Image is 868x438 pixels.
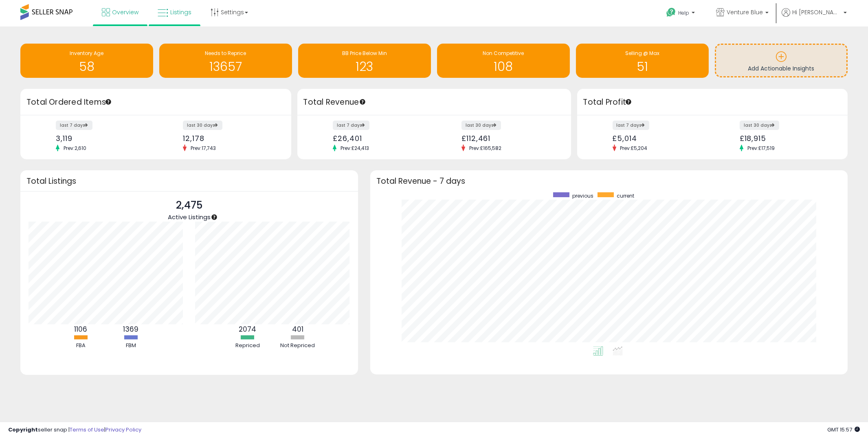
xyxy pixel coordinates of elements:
span: Help [678,9,689,16]
span: Inventory Age [70,50,104,57]
h1: 13657 [163,60,288,73]
span: BB Price Below Min [342,50,387,57]
h3: Total Revenue [303,97,565,108]
div: £112,461 [461,134,556,143]
a: Hi [PERSON_NAME] [782,8,847,26]
div: 3,119 [56,134,149,143]
h3: Total Revenue - 7 days [376,178,842,184]
div: £18,915 [740,134,833,143]
label: last 30 days [183,121,222,130]
div: £5,014 [613,134,706,143]
h3: Total Ordered Items [26,97,285,108]
span: Listings [170,8,191,16]
label: last 7 days [56,121,92,130]
div: 12,178 [183,134,277,143]
div: FBM [106,342,155,350]
i: Get Help [666,7,676,18]
p: 2,475 [168,198,211,213]
label: last 7 days [613,121,649,130]
h3: Total Profit [583,97,842,108]
div: Tooltip anchor [359,98,366,106]
div: FBA [56,342,105,350]
b: 1106 [74,324,87,334]
span: Hi [PERSON_NAME] [792,8,841,16]
b: 1369 [123,324,138,334]
a: BB Price Below Min 123 [298,44,431,78]
div: Repriced [223,342,272,350]
div: Tooltip anchor [211,213,218,221]
span: current [617,192,634,199]
h1: 51 [580,60,705,73]
a: Selling @ Max 51 [576,44,709,78]
span: Overview [112,8,138,16]
h1: 58 [24,60,149,73]
a: Add Actionable Insights [716,45,846,76]
span: Add Actionable Insights [748,64,815,73]
span: Prev: 2,610 [59,145,90,152]
h1: 123 [302,60,427,73]
span: previous [572,192,593,199]
label: last 30 days [740,121,779,130]
span: Non Competitive [483,50,524,57]
span: Prev: £24,413 [336,145,373,152]
span: Active Listings [168,213,211,221]
span: Needs to Reprice [205,50,246,57]
a: Non Competitive 108 [437,44,570,78]
h1: 108 [441,60,566,73]
div: Tooltip anchor [105,98,112,106]
span: Selling @ Max [625,50,659,57]
span: Prev: £17,519 [743,145,779,152]
span: Prev: 17,743 [187,145,220,152]
a: Needs to Reprice 13657 [159,44,292,78]
div: £26,401 [333,134,428,143]
label: last 7 days [333,121,369,130]
span: Prev: £165,582 [465,145,505,152]
b: 2074 [239,324,256,334]
div: Not Repriced [273,342,322,350]
div: Tooltip anchor [625,98,632,106]
label: last 30 days [461,121,501,130]
b: 401 [292,324,303,334]
h3: Total Listings [26,178,352,184]
span: Prev: £5,204 [616,145,652,152]
span: Venture Blue [727,8,763,16]
a: Inventory Age 58 [20,44,153,78]
a: Help [660,1,703,26]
